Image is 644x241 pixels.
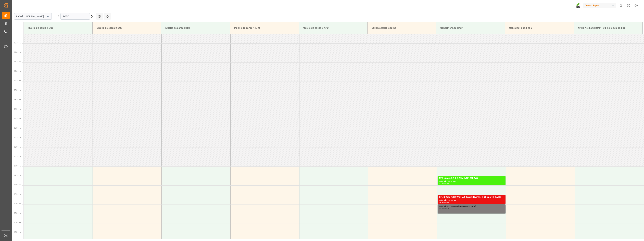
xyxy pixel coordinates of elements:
[60,13,90,20] input: DD.MM.YYYY
[14,89,21,91] span: 03:00 Hr
[583,2,617,9] button: Compo Expert
[14,212,21,214] span: 09:30 Hr
[439,202,444,203] div: 08:30
[14,203,21,205] span: 09:00 Hr
[14,51,21,53] span: 01:00 Hr
[439,196,504,199] div: BFL K 25kg (x48) WW;HAK Basis 2 [DATE](+4) 25kg (x48) BASIS;
[14,127,21,129] span: 05:00 Hr
[14,193,21,195] span: 08:30 Hr
[26,25,90,31] div: Muelle de carga 1 BOL
[14,99,21,101] span: 03:30 Hr
[14,42,21,44] span: 00:30 Hr
[444,208,445,209] div: -
[439,208,444,209] div: 09:00
[45,14,50,19] button: open menu
[14,137,21,138] span: 05:30 Hr
[439,199,504,202] div: Main ref : 14050208
[14,13,52,20] input: Type to search/select
[576,3,581,8] img: Screenshot%202023-09-29%20at%2010.02.21.png_1712312052.png
[439,177,504,180] div: NTC Nitroriz 32-0-0 25kg (x42) AFR WW
[445,208,449,209] div: 09:30
[14,118,21,119] span: 04:30 Hr
[14,61,21,63] span: 01:30 Hr
[445,202,449,203] div: 09:00
[444,202,445,203] div: -
[164,25,227,31] div: Muelle de carga 3 IRT
[444,183,445,184] div: -
[617,2,625,9] button: show 0 new notifications
[14,165,21,167] span: 07:00 Hr
[14,155,21,157] span: 06:30 Hr
[95,25,158,31] div: Muelle de carga 2 BOL
[14,70,21,72] span: 02:00 Hr
[445,183,449,184] div: 08:00
[583,3,616,8] div: Compo Expert
[577,25,640,31] div: Nitric Acid and DMPP Bulk silosunloading
[439,25,502,31] div: Container Loading 1
[439,205,504,208] div: Main ref : 4510363659 [GEOGRAPHIC_DATA]
[439,183,444,184] div: 07:30
[14,174,21,176] span: 07:30 Hr
[508,25,571,31] div: Container Loading 2
[14,231,21,233] span: 10:30 Hr
[14,184,21,186] span: 08:00 Hr
[14,108,21,110] span: 04:00 Hr
[370,25,433,31] div: Bulk Material loading
[301,25,365,31] div: Muelle de carga 5 APQ
[233,25,296,31] div: Muelle de carga 4 APQ
[14,146,21,148] span: 06:00 Hr
[14,222,21,224] span: 10:00 Hr
[439,180,504,183] div: Main ref : 14051507
[14,80,21,82] span: 02:30 Hr
[625,2,632,9] button: Help Center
